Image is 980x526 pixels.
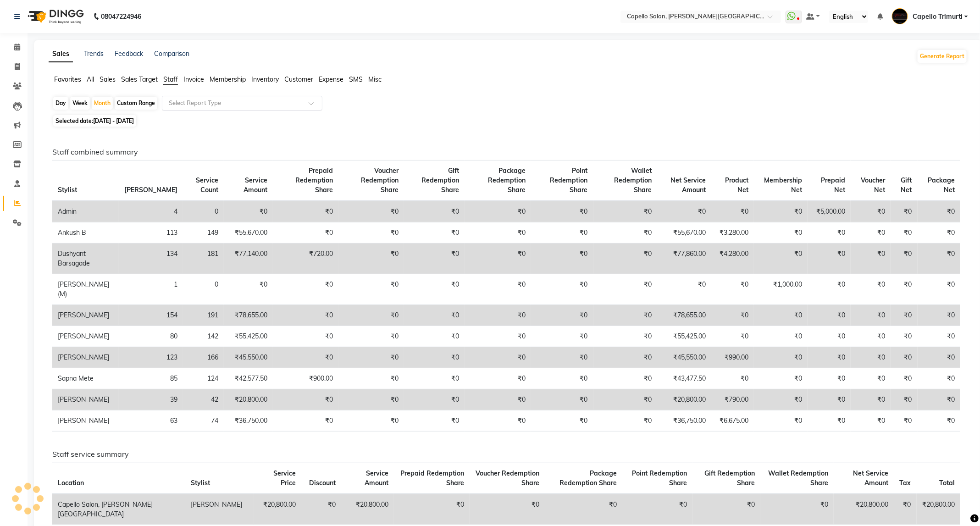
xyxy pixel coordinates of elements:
[488,166,526,194] span: Package Redemption Share
[224,410,273,432] td: ₹36,750.00
[711,222,754,244] td: ₹3,280.00
[273,305,338,326] td: ₹0
[465,201,531,222] td: ₹0
[593,410,658,432] td: ₹0
[891,326,917,347] td: ₹0
[918,244,960,274] td: ₹0
[338,274,404,305] td: ₹0
[808,389,851,410] td: ₹0
[52,222,119,244] td: Ankush B
[224,305,273,326] td: ₹78,655.00
[183,201,224,222] td: 0
[593,201,658,222] td: ₹0
[891,389,917,410] td: ₹0
[273,389,338,410] td: ₹0
[93,117,134,124] span: [DATE] - [DATE]
[476,469,540,487] span: Voucher Redemption Share
[657,274,711,305] td: ₹0
[593,347,658,368] td: ₹0
[224,368,273,389] td: ₹42,577.50
[593,244,658,274] td: ₹0
[918,274,960,305] td: ₹0
[273,244,338,274] td: ₹720.00
[939,479,955,487] span: Total
[404,274,465,305] td: ₹0
[338,222,404,244] td: ₹0
[52,494,185,525] td: Capello Salon, [PERSON_NAME][GEOGRAPHIC_DATA]
[918,410,960,432] td: ₹0
[917,494,960,525] td: ₹20,800.00
[224,326,273,347] td: ₹55,425.00
[614,166,652,194] span: Wallet Redemption Share
[632,469,687,487] span: Point Redemption Share
[421,166,459,194] span: Gift Redemption Share
[711,368,754,389] td: ₹0
[183,410,224,432] td: 74
[124,186,177,194] span: [PERSON_NAME]
[119,368,183,389] td: 85
[273,201,338,222] td: ₹0
[754,244,808,274] td: ₹0
[465,389,531,410] td: ₹0
[284,75,313,83] span: Customer
[338,368,404,389] td: ₹0
[821,176,845,194] span: Prepaid Net
[808,347,851,368] td: ₹0
[224,201,273,222] td: ₹0
[338,244,404,274] td: ₹0
[119,305,183,326] td: 154
[545,494,622,525] td: ₹0
[365,469,388,487] span: Service Amount
[808,274,851,305] td: ₹0
[53,97,68,110] div: Day
[341,494,394,525] td: ₹20,800.00
[52,347,119,368] td: [PERSON_NAME]
[657,389,711,410] td: ₹20,800.00
[711,274,754,305] td: ₹0
[100,75,116,83] span: Sales
[593,305,658,326] td: ₹0
[404,368,465,389] td: ₹0
[368,75,382,83] span: Misc
[891,274,917,305] td: ₹0
[404,389,465,410] td: ₹0
[531,222,593,244] td: ₹0
[918,368,960,389] td: ₹0
[760,494,834,525] td: ₹0
[593,368,658,389] td: ₹0
[657,368,711,389] td: ₹43,477.50
[891,368,917,389] td: ₹0
[891,347,917,368] td: ₹0
[338,347,404,368] td: ₹0
[404,305,465,326] td: ₹0
[918,50,967,63] button: Generate Report
[754,410,808,432] td: ₹0
[224,389,273,410] td: ₹20,800.00
[52,389,119,410] td: [PERSON_NAME]
[224,244,273,274] td: ₹77,140.00
[711,410,754,432] td: ₹6,675.00
[119,326,183,347] td: 80
[404,222,465,244] td: ₹0
[119,274,183,305] td: 1
[404,326,465,347] td: ₹0
[531,389,593,410] td: ₹0
[465,326,531,347] td: ₹0
[273,368,338,389] td: ₹900.00
[465,347,531,368] td: ₹0
[550,166,588,194] span: Point Redemption Share
[224,274,273,305] td: ₹0
[251,75,279,83] span: Inventory
[244,176,267,194] span: Service Amount
[900,479,911,487] span: Tax
[531,347,593,368] td: ₹0
[52,244,119,274] td: Dushyant Barsagade
[338,389,404,410] td: ₹0
[853,469,889,487] span: Net Service Amount
[918,347,960,368] td: ₹0
[851,305,891,326] td: ₹0
[711,389,754,410] td: ₹790.00
[183,389,224,410] td: 42
[918,201,960,222] td: ₹0
[711,326,754,347] td: ₹0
